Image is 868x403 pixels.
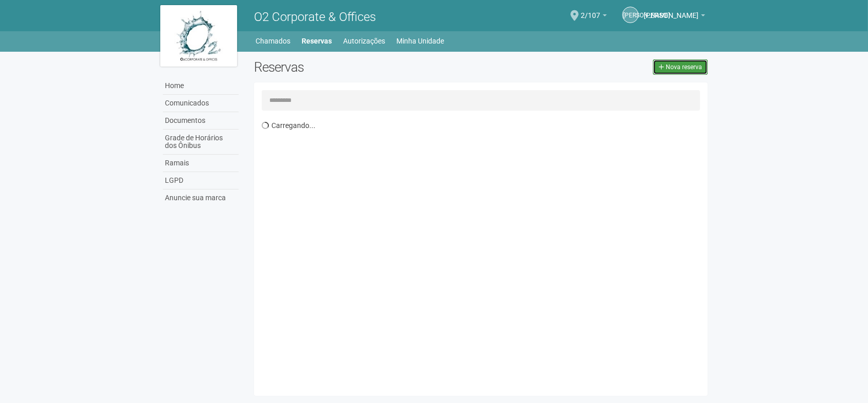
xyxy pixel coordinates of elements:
[256,34,291,48] a: Chamados
[644,13,705,21] a: [PERSON_NAME]
[581,2,600,19] span: 2/107
[160,5,237,67] img: logo.jpg
[302,34,332,48] a: Reservas
[622,7,639,23] a: [PERSON_NAME]
[581,13,607,21] a: 2/107
[163,172,239,189] a: LGPD
[254,59,473,75] h2: Reservas
[163,155,239,172] a: Ramais
[254,10,376,24] span: O2 Corporate & Offices
[163,77,239,95] a: Home
[163,95,239,112] a: Comunicados
[666,63,702,71] span: Nova reserva
[653,59,708,75] a: Nova reserva
[397,34,444,48] a: Minha Unidade
[344,34,386,48] a: Autorizações
[644,2,698,19] span: Juliana Oliveira
[262,116,708,388] div: Carregando...
[163,189,239,206] a: Anuncie sua marca
[163,130,239,155] a: Grade de Horários dos Ônibus
[163,112,239,130] a: Documentos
